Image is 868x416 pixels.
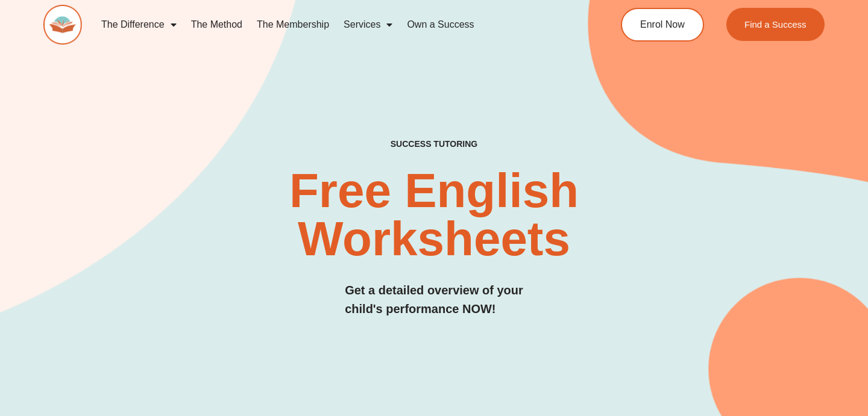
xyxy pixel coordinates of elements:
[345,281,523,318] h3: Get a detailed overview of your child's performance NOW!
[94,11,576,39] nav: Menu
[250,11,336,39] a: The Membership
[184,11,250,39] a: The Method
[176,167,691,263] h2: Free English Worksheets​
[640,20,685,29] span: Enrol Now
[726,8,825,41] a: Find a Success
[336,11,400,39] a: Services
[400,11,481,39] a: Own a Success
[94,11,184,39] a: The Difference
[318,139,550,149] h4: SUCCESS TUTORING​
[621,8,704,42] a: Enrol Now
[744,20,807,29] span: Find a Success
